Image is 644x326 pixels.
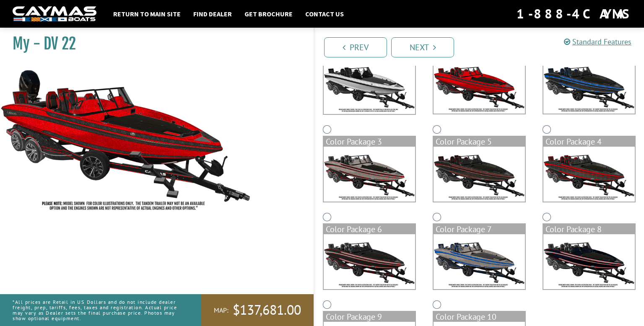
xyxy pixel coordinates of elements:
div: Color Package 6 [324,224,415,234]
img: color_package_362.png [434,59,525,114]
img: DV22-Base-Layer.png [324,59,415,114]
a: Get Brochure [240,8,297,19]
div: Color Package 8 [543,224,635,234]
div: Color Package 9 [324,312,415,322]
div: Color Package 10 [434,312,525,322]
div: Color Package 7 [434,224,525,234]
img: color_package_363.png [543,59,635,114]
img: color_package_365.png [434,147,525,202]
span: $137,681.00 [233,301,301,319]
div: Color Package 4 [543,137,635,147]
span: MAP: [214,306,229,315]
img: color_package_369.png [543,234,635,289]
img: color_package_367.png [324,234,415,289]
p: *All prices are Retail in US Dollars and do not include dealer freight, prep, tariffs, fees, taxe... [13,295,182,326]
a: Standard Features [564,37,631,47]
ul: Pagination [322,36,644,57]
img: color_package_366.png [543,147,635,202]
img: color_package_364.png [324,147,415,202]
div: Color Package 5 [434,137,525,147]
img: color_package_368.png [434,234,525,289]
a: Next [391,37,454,57]
div: 1-888-4CAYMAS [517,5,631,23]
img: white-logo-c9c8dbefe5ff5ceceb0f0178aa75bf4bb51f6bca0971e226c86eb53dfe498488.png [13,6,96,22]
div: Color Package 3 [324,137,415,147]
a: Find Dealer [189,8,236,19]
h1: My - DV 22 [13,34,293,53]
a: Contact Us [301,8,348,19]
a: MAP:$137,681.00 [201,294,314,326]
a: Return to main site [109,8,185,19]
a: Prev [324,37,387,57]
